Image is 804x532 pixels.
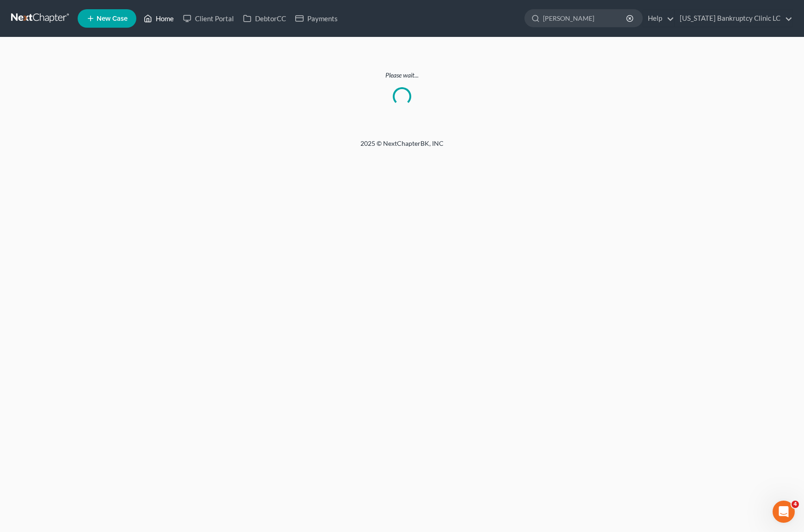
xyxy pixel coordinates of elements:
[238,10,291,27] a: DebtorCC
[543,10,627,27] input: Search by name...
[792,501,799,508] span: 4
[11,71,793,80] p: Please wait...
[291,10,342,27] a: Payments
[643,10,674,27] a: Help
[139,139,665,155] div: 2025 © NextChapterBK, INC
[773,501,795,523] iframe: Intercom live chat
[675,10,792,27] a: [US_STATE] Bankruptcy Clinic LC
[97,15,128,22] span: New Case
[178,10,238,27] a: Client Portal
[139,10,178,27] a: Home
